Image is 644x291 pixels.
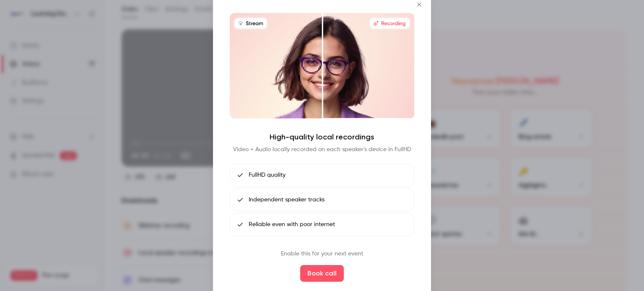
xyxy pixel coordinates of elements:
span: Reliable even with poor internet [249,220,335,229]
span: Independent speaker tracks [249,196,325,204]
p: Enable this for your next event [281,250,363,258]
p: Video + Audio locally recorded on each speaker's device in FullHD [233,145,411,154]
h4: High-quality local recordings [270,132,374,142]
span: FullHD quality [249,171,286,180]
button: Book call [300,265,344,282]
